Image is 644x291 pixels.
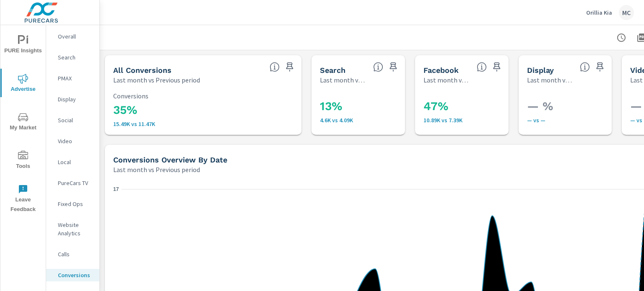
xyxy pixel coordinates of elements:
h5: Conversions Overview By Date [113,155,227,164]
p: Last month vs Previous period [113,165,200,175]
p: 4,603 vs 4,089 [320,117,431,124]
h3: — % [527,99,638,113]
div: Search [46,51,99,64]
span: Tools [3,151,43,171]
span: Search Conversions include Actions, Leads and Unmapped Conversions. [373,62,383,72]
text: 17 [113,186,119,192]
p: Conversions [113,92,293,100]
p: Last month vs Previous period [113,75,200,85]
p: 15,489 vs 11,474 [113,121,293,127]
div: Website Analytics [46,219,99,239]
div: Social [46,114,99,126]
span: Advertise [3,74,43,94]
p: 10,886 vs 7,385 [423,117,534,124]
p: PureCars TV [58,179,93,187]
span: All conversions reported from Facebook with duplicates filtered out [477,62,487,72]
h5: All Conversions [113,66,171,75]
p: Display [58,95,93,103]
p: Search [58,53,93,62]
div: Local [46,156,99,168]
div: Video [46,135,99,147]
div: Display [46,93,99,106]
div: MC [619,5,634,20]
p: Fixed Ops [58,200,93,208]
div: PureCars TV [46,177,99,189]
h3: 35% [113,103,293,117]
p: Video [58,137,93,145]
h3: 13% [320,99,431,113]
span: Save this to your personalized report [283,60,296,74]
span: My Market [3,112,43,133]
p: Overall [58,32,93,41]
span: Leave Feedback [3,184,43,214]
p: Conversions [58,271,93,279]
p: Calls [58,250,93,258]
div: Calls [46,248,99,260]
p: Last month vs Previous period [527,75,574,85]
p: Local [58,158,93,166]
h5: Display [527,66,554,75]
div: Conversions [46,269,99,281]
p: Last month vs Previous period [320,75,366,85]
h3: 47% [423,99,534,113]
span: PURE Insights [3,35,43,56]
p: Social [58,116,93,124]
div: Overall [46,30,99,43]
span: Save this to your personalized report [593,60,607,74]
div: PMAX [46,72,99,85]
div: Fixed Ops [46,198,99,210]
h5: Facebook [423,66,459,75]
p: Orillia Kia [586,9,612,16]
span: All Conversions include Actions, Leads and Unmapped Conversions [270,62,280,72]
p: Last month vs Previous period [423,75,470,85]
p: — vs — [527,117,638,124]
span: Save this to your personalized report [490,60,504,74]
p: Website Analytics [58,221,93,237]
span: Save this to your personalized report [387,60,400,74]
span: Display Conversions include Actions, Leads and Unmapped Conversions [580,62,590,72]
p: PMAX [58,74,93,82]
div: nav menu [0,25,46,218]
h5: Search [320,66,345,75]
